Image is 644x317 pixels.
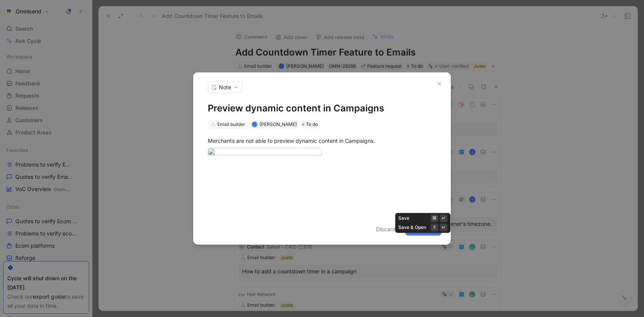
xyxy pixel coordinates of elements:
[373,223,399,235] button: Discard
[405,223,442,235] button: Create note
[219,83,231,91] span: Note
[211,85,217,90] img: 🗒️
[260,121,297,127] span: [PERSON_NAME]
[208,102,436,114] h1: Preview dynamic content in Campaigns
[301,121,319,128] div: To do
[252,122,256,126] div: J
[306,121,318,128] span: To do
[208,148,322,158] img: image.png
[208,137,436,145] div: Merchants are not able to preview dynamic content in Campaigns.
[217,121,245,128] div: Email builder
